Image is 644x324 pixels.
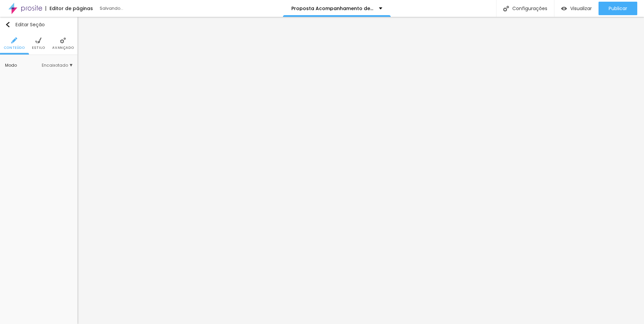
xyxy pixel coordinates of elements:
[554,2,599,15] button: Visualizar
[32,46,45,50] span: Estilo
[609,6,627,11] span: Publicar
[570,6,592,11] span: Visualizar
[52,46,74,50] span: Avançado
[561,6,567,11] img: view-1.svg
[599,2,637,15] button: Publicar
[77,17,644,324] iframe: Editor
[11,37,17,43] img: Icone
[60,37,66,43] img: Icone
[5,22,45,27] div: Editar Seção
[5,22,10,27] img: Icone
[45,6,93,11] div: Editor de páginas
[5,63,42,67] div: Modo
[291,6,374,11] p: Proposta Acompanhamento de Bebê
[503,6,509,11] img: Icone
[100,6,177,10] div: Salvando...
[4,46,25,50] span: Conteúdo
[35,37,41,43] img: Icone
[42,63,72,67] span: Encaixotado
